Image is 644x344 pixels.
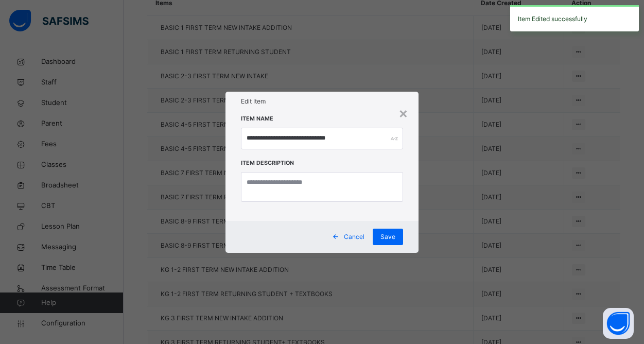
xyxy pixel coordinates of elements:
[380,232,395,242] span: Save
[241,159,294,167] label: Item Description
[344,232,364,242] span: Cancel
[603,308,634,339] button: Open asap
[398,102,408,124] div: ×
[241,115,273,123] label: Item Name
[510,5,639,31] div: Item Edited successfully
[241,97,403,106] h1: Edit Item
